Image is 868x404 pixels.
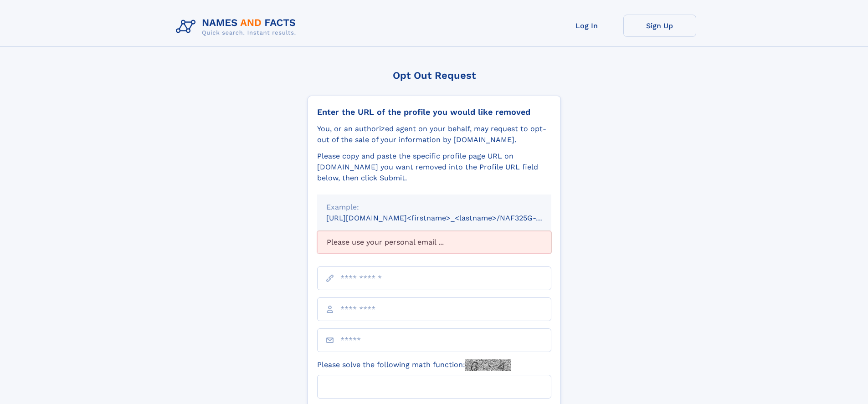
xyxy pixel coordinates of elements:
a: Sign Up [623,15,696,37]
a: Log In [550,15,623,37]
img: Logo Names and Facts [172,15,303,39]
div: Please copy and paste the specific profile page URL on [DOMAIN_NAME] you want removed into the Pr... [317,151,551,184]
small: [URL][DOMAIN_NAME]<firstname>_<lastname>/NAF325G-xxxxxxxx [326,214,569,222]
label: Please solve the following math function: [317,359,511,371]
div: Example: [326,202,542,213]
div: Please use your personal email ... [317,231,551,254]
div: Opt Out Request [308,70,561,81]
div: You, or an authorized agent on your behalf, may request to opt-out of the sale of your informatio... [317,123,551,145]
div: Enter the URL of the profile you would like removed [317,107,551,117]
